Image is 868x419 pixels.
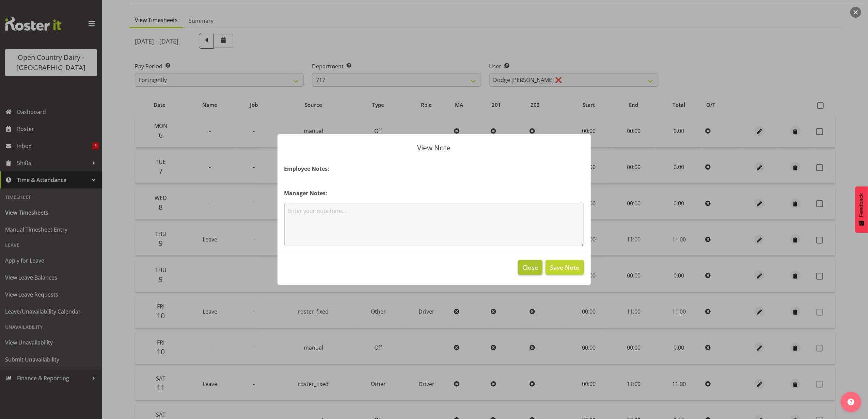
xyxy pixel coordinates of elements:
h4: Manager Notes: [284,189,584,197]
p: View Note [284,144,584,151]
span: Close [522,263,538,272]
img: help-xxl-2.png [848,399,854,405]
button: Save Note [546,260,584,275]
span: Feedback [858,193,865,217]
span: Save Note [550,263,579,272]
button: Feedback - Show survey [855,186,868,233]
h4: Employee Notes: [284,165,584,173]
button: Close [518,260,542,275]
